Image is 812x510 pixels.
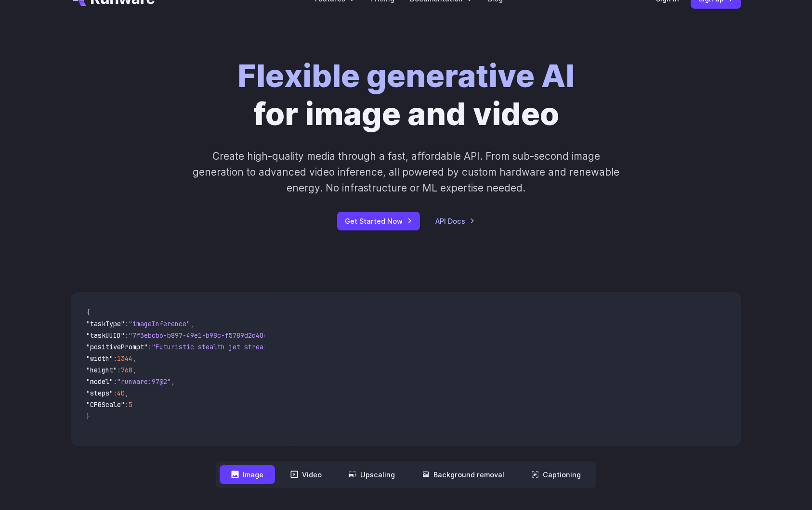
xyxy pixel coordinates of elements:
span: : [125,319,129,328]
span: 768 [121,366,132,374]
span: "7f3ebcb6-b897-49e1-b98c-f5789d2d40d7" [129,331,275,340]
span: 5 [129,400,132,409]
button: Captioning [520,465,592,484]
span: : [113,389,117,397]
a: Get Started Now [337,212,420,230]
h1: for image and video [237,57,575,133]
span: , [171,377,175,386]
span: 1344 [117,354,132,363]
span: "positivePrompt" [86,343,148,351]
a: API Docs [435,216,475,227]
button: Image [220,465,275,484]
span: "width" [86,354,113,363]
span: , [132,354,136,363]
span: : [113,377,117,386]
span: , [125,389,129,397]
button: Background removal [410,465,516,484]
span: : [125,331,129,340]
span: : [113,354,117,363]
span: { [86,308,90,317]
span: "model" [86,377,113,386]
span: , [190,319,194,328]
button: Upscaling [337,465,406,484]
p: Create high-quality media through a fast, affordable API. From sub-second image generation to adv... [192,148,621,196]
span: : [125,400,129,409]
span: : [148,343,152,351]
button: Video [279,465,333,484]
span: "taskType" [86,319,125,328]
span: 40 [117,389,125,397]
span: } [86,412,90,421]
span: : [117,366,121,374]
span: "taskUUID" [86,331,125,340]
strong: Flexible generative AI [237,56,575,95]
span: "CFGScale" [86,400,125,409]
span: "steps" [86,389,113,397]
span: "runware:97@2" [117,377,171,386]
span: "imageInference" [129,319,190,328]
span: "height" [86,366,117,374]
span: , [132,366,136,374]
span: "Futuristic stealth jet streaking through a neon-lit cityscape with glowing purple exhaust" [152,343,502,351]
